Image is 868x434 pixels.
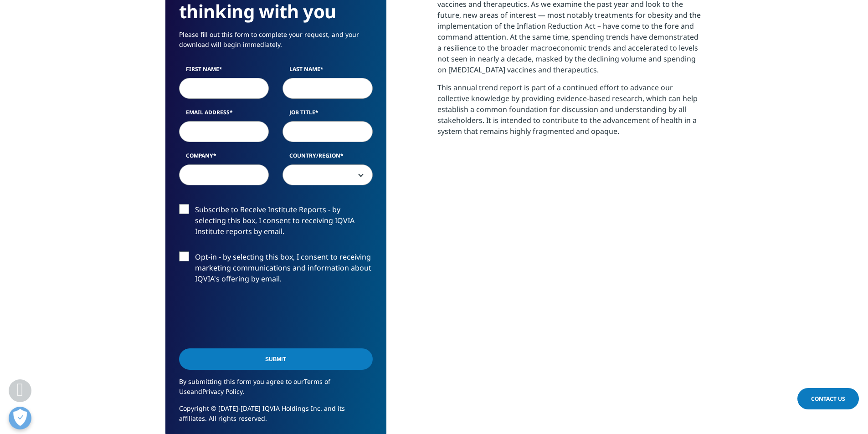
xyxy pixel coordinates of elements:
[202,387,243,396] a: Privacy Policy
[179,30,373,56] p: Please fill out this form to complete your request, and your download will begin immediately.
[179,377,373,403] p: By submitting this form you agree to our and .
[179,251,373,289] label: Opt-in - by selecting this box, I consent to receiving marketing communications and information a...
[179,299,318,334] iframe: reCAPTCHA
[179,152,269,164] label: Company
[179,108,269,121] label: Email Address
[179,204,373,242] label: Subscribe to Receive Institute Reports - by selecting this box, I consent to receiving IQVIA Inst...
[282,108,373,121] label: Job Title
[811,395,845,403] span: Contact Us
[797,388,859,409] a: Contact Us
[179,348,373,370] input: Submit
[179,403,373,430] p: Copyright © [DATE]-[DATE] IQVIA Holdings Inc. and its affiliates. All rights reserved.
[282,152,373,164] label: Country/Region
[9,407,31,429] button: Open Preferences
[179,65,269,78] label: First Name
[282,65,373,78] label: Last Name
[437,82,703,143] p: This annual trend report is part of a continued effort to advance our collective knowledge by pro...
